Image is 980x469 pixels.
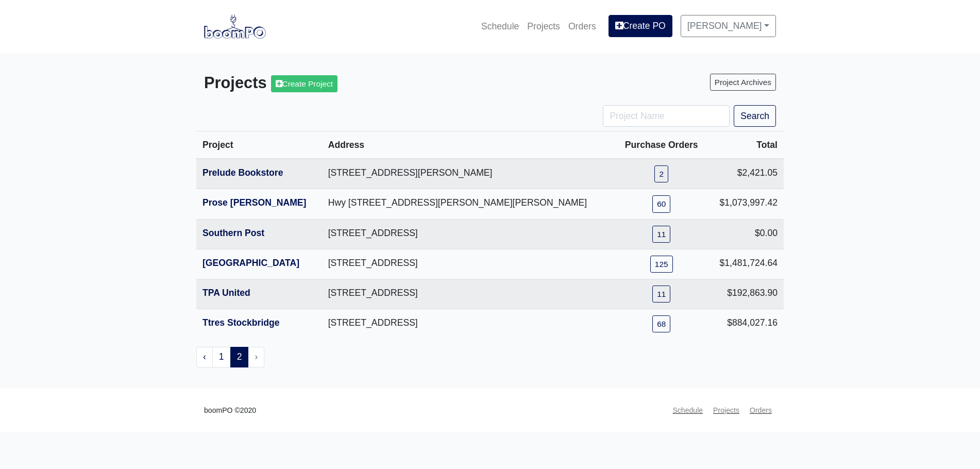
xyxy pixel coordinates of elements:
td: $884,027.16 [707,309,784,339]
a: Ttres Stockbridge [202,317,280,328]
a: 1 [212,347,231,367]
a: 11 [652,286,670,303]
td: $2,421.05 [707,159,784,189]
a: Prose [PERSON_NAME] [202,197,306,208]
a: Project Archives [710,74,776,91]
button: Search [734,105,776,127]
a: Southern Post [202,228,264,238]
td: [STREET_ADDRESS] [322,249,615,279]
a: Prelude Bookstore [202,167,283,178]
img: boomPO [204,14,266,38]
a: 68 [652,315,670,332]
td: [STREET_ADDRESS] [322,219,615,249]
td: $1,481,724.64 [707,249,784,279]
a: « Previous [196,347,213,367]
a: Orders [746,400,776,421]
h3: Projects [204,74,482,93]
td: Hwy [STREET_ADDRESS][PERSON_NAME][PERSON_NAME] [322,189,615,219]
a: Create Project [271,75,337,92]
th: Purchase Orders [615,131,707,159]
li: Next » [248,347,264,367]
a: TPA United [202,288,250,298]
td: [STREET_ADDRESS] [322,279,615,309]
td: $1,073,997.42 [707,189,784,219]
a: Schedule [477,15,523,38]
a: 60 [652,195,670,212]
th: Total [707,131,784,159]
a: 125 [650,256,673,273]
th: Project [196,131,322,159]
td: $0.00 [707,219,784,249]
a: [GEOGRAPHIC_DATA] [202,258,299,268]
small: boomPO ©2020 [204,405,256,416]
a: 11 [652,226,670,243]
input: Project Name [603,105,730,127]
td: [STREET_ADDRESS][PERSON_NAME] [322,159,615,189]
a: Orders [564,15,600,38]
span: 2 [230,347,249,367]
td: [STREET_ADDRESS] [322,309,615,339]
a: Projects [709,400,744,421]
td: $192,863.90 [707,279,784,309]
a: Schedule [668,400,707,421]
th: Address [322,131,615,159]
a: Create PO [609,15,672,37]
a: [PERSON_NAME] [681,15,776,37]
a: 2 [654,165,668,182]
a: Projects [523,15,564,38]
